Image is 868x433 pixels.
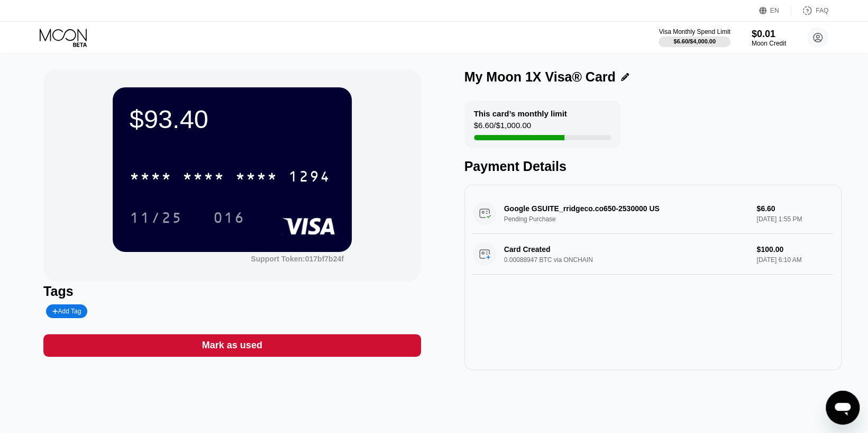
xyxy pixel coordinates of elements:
div: FAQ [791,5,828,16]
div: $0.01Moon Credit [752,29,786,47]
div: EN [759,5,791,16]
div: Mark as used [202,339,262,351]
div: $6.60 / $4,000.00 [673,38,716,44]
iframe: Button to launch messaging window [826,391,860,425]
div: My Moon 1X Visa® Card [464,69,616,85]
div: Visa Monthly Spend Limit$6.60/$4,000.00 [659,28,730,47]
div: 1294 [288,169,331,186]
div: Add Tag [46,304,87,318]
div: Add Tag [52,308,81,315]
div: 11/25 [122,204,190,231]
div: EN [770,7,779,14]
div: Mark as used [43,334,421,357]
div: Payment Details [464,159,842,174]
div: Support Token:017bf7b24f [251,255,344,263]
div: Tags [43,284,421,299]
div: $0.01 [752,29,786,40]
div: $6.60 / $1,000.00 [474,121,531,135]
div: $93.40 [130,104,335,134]
div: Moon Credit [752,40,786,47]
div: 016 [213,211,245,228]
div: FAQ [816,7,828,14]
div: 016 [205,204,253,231]
div: This card’s monthly limit [474,109,567,118]
div: Visa Monthly Spend Limit [659,28,730,35]
div: 11/25 [130,211,182,228]
div: Support Token: 017bf7b24f [251,255,344,263]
